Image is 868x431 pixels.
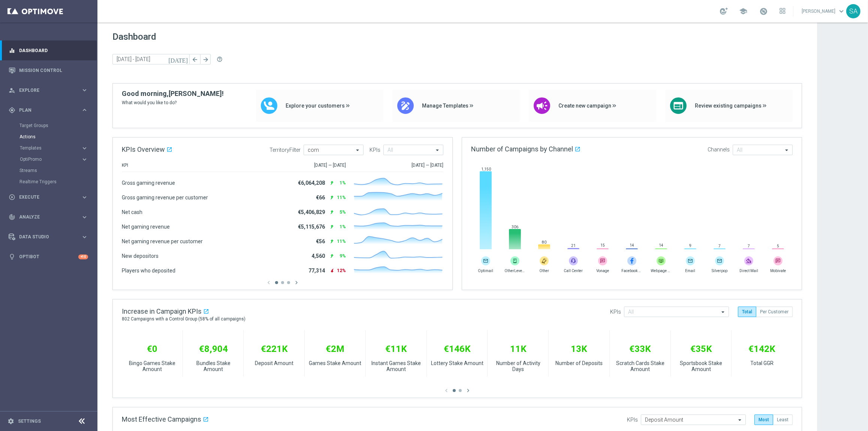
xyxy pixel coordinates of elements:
span: OptiPromo [20,157,73,162]
span: Data Studio [19,235,81,239]
div: Templates [20,146,81,150]
div: OptiPromo [19,154,97,165]
button: lightbulb Optibot +10 [8,254,88,260]
i: keyboard_arrow_right [81,156,88,163]
a: Mission Control [19,60,88,80]
i: equalizer [9,47,15,54]
a: Realtime Triggers [19,179,78,185]
button: track_changes Analyze keyboard_arrow_right [8,214,88,220]
i: track_changes [9,214,15,220]
button: OptiPromo keyboard_arrow_right [19,156,88,162]
div: SA [846,4,861,18]
a: Dashboard [19,40,88,60]
span: Templates [20,146,73,150]
i: keyboard_arrow_right [81,214,88,221]
a: [PERSON_NAME]keyboard_arrow_down [801,6,846,17]
i: keyboard_arrow_right [81,194,88,201]
i: keyboard_arrow_right [81,145,88,152]
div: Dashboard [9,40,88,60]
button: person_search Explore keyboard_arrow_right [8,87,88,93]
div: Target Groups [19,120,97,131]
a: Actions [19,134,78,140]
button: gps_fixed Plan keyboard_arrow_right [8,107,88,113]
div: +10 [78,254,88,259]
div: Mission Control [9,60,88,80]
i: keyboard_arrow_right [81,233,88,241]
button: Mission Control [8,67,88,73]
button: Data Studio keyboard_arrow_right [8,234,88,240]
button: Templates keyboard_arrow_right [19,145,88,151]
i: gps_fixed [9,107,15,114]
span: Plan [19,108,81,112]
a: Target Groups [19,123,78,129]
div: Streams [19,165,97,176]
div: Execute [9,194,81,201]
i: person_search [9,87,15,94]
div: Data Studio [9,233,81,240]
div: Plan [9,107,81,114]
i: keyboard_arrow_right [81,87,88,94]
i: play_circle_outline [9,194,15,201]
button: equalizer Dashboard [8,48,88,54]
span: keyboard_arrow_down [837,7,846,15]
div: Analyze [9,214,81,220]
i: keyboard_arrow_right [81,106,88,114]
div: Optibot [9,247,88,267]
span: Execute [19,195,81,199]
a: Settings [18,419,41,424]
span: Analyze [19,215,81,219]
span: school [739,7,747,15]
button: play_circle_outline Execute keyboard_arrow_right [8,194,88,200]
div: Templates [19,142,97,154]
a: Optibot [19,247,78,267]
div: Actions [19,131,97,142]
div: OptiPromo [20,157,81,162]
div: Explore [9,87,81,94]
a: Streams [19,168,78,174]
div: Realtime Triggers [19,176,97,187]
i: settings [7,418,14,425]
span: Explore [19,88,81,93]
i: lightbulb [9,253,15,260]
